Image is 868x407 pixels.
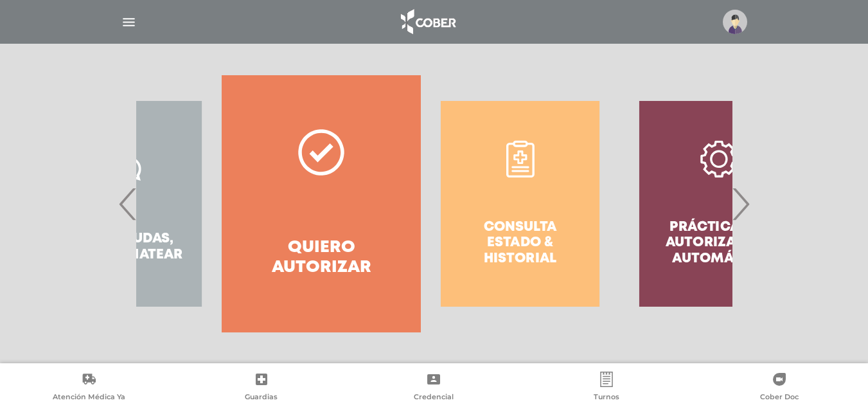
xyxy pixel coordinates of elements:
[175,372,348,404] a: Guardias
[394,6,461,37] img: logo_cober_home-white.png
[116,169,141,239] span: Previous
[121,14,137,30] img: Cober_menu-lines-white.svg
[728,169,753,239] span: Next
[594,392,619,404] span: Turnos
[3,372,175,404] a: Atención Médica Ya
[348,372,520,404] a: Credencial
[245,238,397,278] h4: Quiero autorizar
[222,75,420,332] a: Quiero autorizar
[693,372,865,404] a: Cober Doc
[658,219,780,267] h4: Prácticas de autorización automática
[414,392,454,404] span: Credencial
[723,10,747,34] img: profile-placeholder.svg
[639,101,798,307] a: Prácticas de autorización automática
[245,392,278,404] span: Guardias
[520,372,693,404] a: Turnos
[53,392,125,404] span: Atención Médica Ya
[760,392,799,404] span: Cober Doc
